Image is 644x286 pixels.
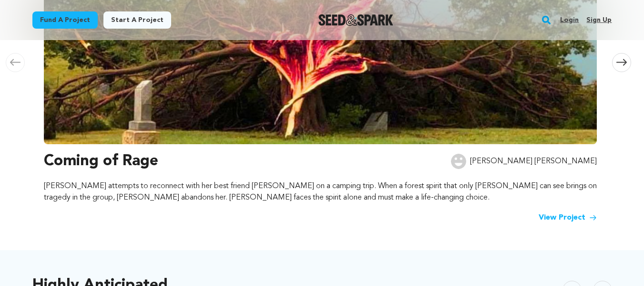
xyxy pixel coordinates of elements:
h3: Coming of Rage [44,150,158,173]
a: Fund a project [32,11,98,29]
img: user.png [451,154,466,169]
p: [PERSON_NAME] [PERSON_NAME] [470,156,597,167]
a: Login [560,12,579,28]
a: Seed&Spark Homepage [318,14,393,26]
a: View Project [539,212,597,223]
p: [PERSON_NAME] attempts to reconnect with her best friend [PERSON_NAME] on a camping trip. When a ... [44,180,597,203]
img: Seed&Spark Logo Dark Mode [318,14,393,26]
a: Sign up [586,12,612,28]
a: Start a project [103,11,171,29]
